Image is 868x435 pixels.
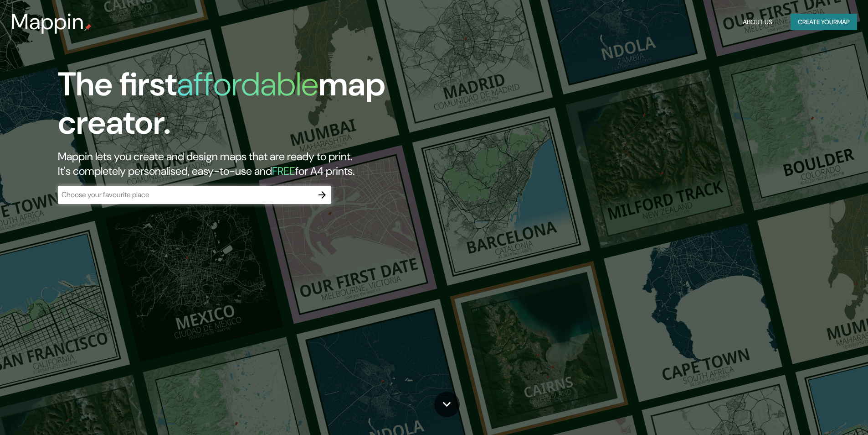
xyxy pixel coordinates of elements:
button: About Us [739,14,776,31]
h5: FREE [272,164,295,178]
h1: The first map creator. [58,65,492,149]
h2: Mappin lets you create and design maps that are ready to print. It's completely personalised, eas... [58,149,492,178]
input: Choose your favourite place [58,189,313,200]
h3: Mappin [11,9,84,35]
button: Create yourmap [791,14,857,31]
iframe: Help widget launcher [787,399,858,425]
h1: affordable [177,63,318,105]
img: mappin-pin [84,24,92,31]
